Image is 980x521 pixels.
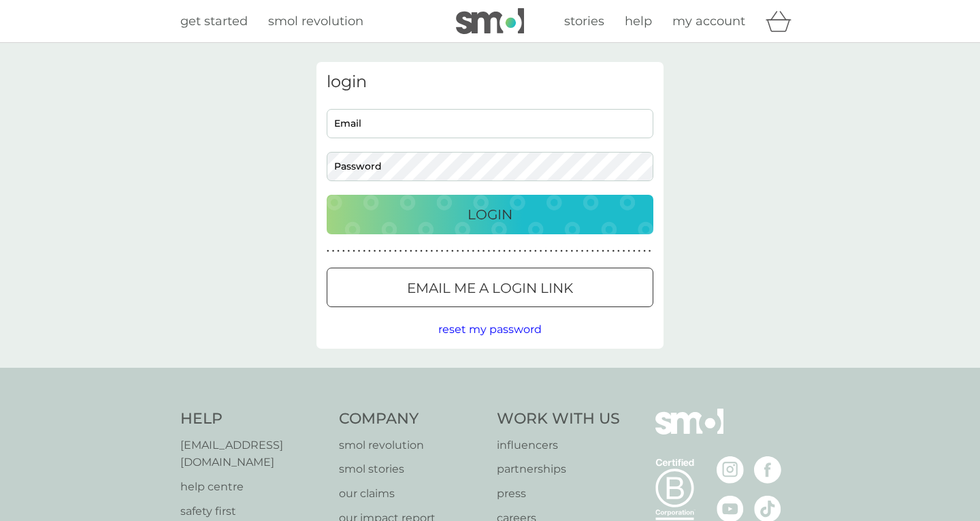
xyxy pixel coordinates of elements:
p: ● [529,248,532,255]
p: ● [420,248,423,255]
p: ● [627,248,630,255]
p: ● [332,248,335,255]
button: reset my password [438,321,542,338]
p: ● [457,248,459,255]
p: ● [643,248,646,255]
a: partnerships [497,460,620,478]
a: smol stories [339,460,484,478]
a: help centre [180,478,325,496]
p: ● [389,248,392,255]
p: Login [468,204,512,225]
p: ● [483,248,485,255]
a: help [625,12,652,31]
p: ● [337,248,340,255]
p: ● [467,248,470,255]
p: ● [441,248,444,255]
p: ● [404,248,407,255]
button: Login [327,195,653,234]
span: my account [672,14,745,29]
p: ● [436,248,438,255]
p: ● [342,248,345,255]
img: visit the smol Instagram page [717,456,744,484]
p: ● [503,248,506,255]
h4: Company [339,409,484,430]
p: ● [399,248,402,255]
p: Email me a login link [407,277,573,299]
img: visit the smol Facebook page [754,456,781,484]
p: ● [378,248,381,255]
span: get started [180,14,248,29]
p: ● [410,248,412,255]
a: my account [672,12,745,31]
span: help [625,14,652,29]
p: ● [617,248,620,255]
a: influencers [497,437,620,454]
p: ● [472,248,475,255]
a: smol revolution [339,437,484,454]
p: ● [633,248,636,255]
p: ● [461,248,464,255]
p: ● [446,248,448,255]
a: our claims [339,485,484,503]
img: smol [456,8,524,34]
p: ● [431,248,434,255]
span: stories [564,14,604,29]
p: ● [638,248,641,255]
p: ● [540,248,542,255]
p: ● [477,248,480,255]
p: ● [555,248,558,255]
h4: Work With Us [497,409,620,430]
p: ● [586,248,589,255]
span: reset my password [438,323,542,336]
p: ● [508,248,511,255]
p: ● [368,248,371,255]
p: ● [597,248,600,255]
p: ● [415,248,418,255]
p: ● [534,248,537,255]
p: ● [327,248,329,255]
p: ● [487,248,490,255]
img: smol [655,409,723,455]
p: ● [498,248,501,255]
p: ● [544,248,547,255]
a: safety first [180,503,325,520]
p: ● [348,248,350,255]
p: ● [591,248,594,255]
h3: login [327,72,653,92]
p: ● [493,248,495,255]
p: ● [566,248,568,255]
p: ● [363,248,365,255]
p: ● [394,248,397,255]
p: ● [607,248,610,255]
p: ● [581,248,584,255]
h4: Help [180,409,325,430]
p: ● [374,248,376,255]
p: ● [649,248,651,255]
p: ● [550,248,553,255]
a: get started [180,12,248,31]
a: smol revolution [268,12,363,31]
p: ● [560,248,563,255]
p: ● [612,248,615,255]
p: ● [602,248,604,255]
div: basket [766,7,800,35]
p: ● [358,248,361,255]
a: [EMAIL_ADDRESS][DOMAIN_NAME] [180,437,325,471]
p: ● [451,248,454,255]
p: ● [524,248,527,255]
span: smol revolution [268,14,363,29]
a: press [497,485,620,503]
p: ● [425,248,428,255]
a: stories [564,12,604,31]
button: Email me a login link [327,268,653,307]
p: ● [353,248,355,255]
